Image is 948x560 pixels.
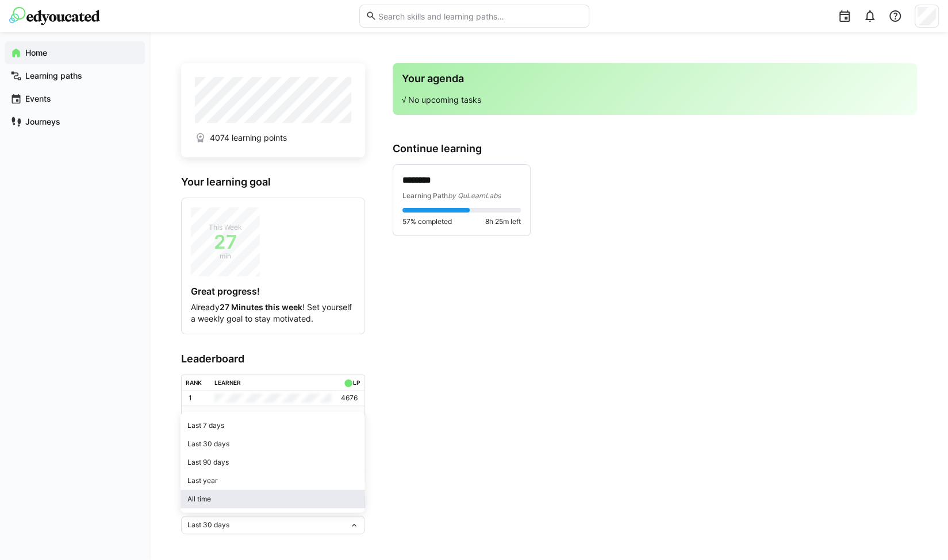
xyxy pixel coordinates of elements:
[377,11,582,21] input: Search skills and learning paths…
[485,217,521,226] span: 8h 25m left
[353,379,360,386] div: LP
[402,217,452,226] span: 57% completed
[181,176,365,188] h3: Your learning goal
[402,94,908,106] p: √ No upcoming tasks
[448,191,501,200] span: by QuLearnLabs
[341,393,358,403] p: 4676
[187,476,358,485] div: Last year
[402,191,448,200] span: Learning Path
[214,379,241,386] div: Learner
[186,379,202,386] div: Rank
[187,439,358,449] div: Last 30 days
[191,302,355,325] p: Already ! Set yourself a weekly goal to stay motivated.
[187,421,358,430] div: Last 7 days
[191,285,355,297] h4: Great progress!
[189,393,192,403] p: 1
[187,495,358,504] div: All time
[393,142,917,155] h3: Continue learning
[402,72,908,85] h3: Your agenda
[181,353,365,365] h3: Leaderboard
[187,458,358,467] div: Last 90 days
[187,520,229,530] span: Last 30 days
[220,302,302,312] strong: 27 Minutes this week
[209,132,286,144] span: 4074 learning points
